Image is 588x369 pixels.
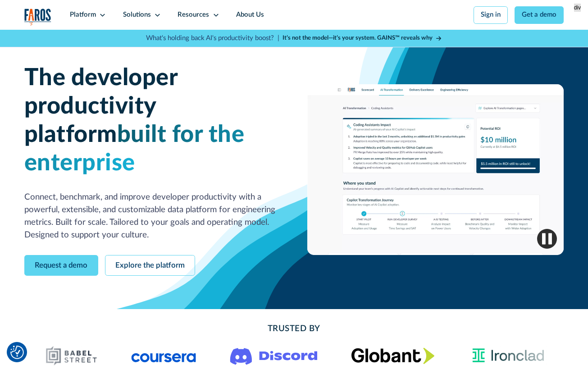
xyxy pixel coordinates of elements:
a: Sign in [474,6,508,24]
img: Ironclad Logo [468,346,548,366]
button: Cookie Settings [10,346,24,359]
a: Get a demo [515,6,564,24]
h1: The developer productivity platform [24,64,281,177]
div: Resources [178,10,209,20]
img: Logo of the communication platform Discord. [230,346,318,365]
div: Platform [70,10,96,20]
a: Explore the platform [105,255,196,276]
div: Solutions [123,10,151,20]
img: Logo of the online learning platform Coursera. [131,348,196,363]
img: Revisit consent button [10,346,24,359]
img: Babel Street logo png [46,346,98,366]
a: home [24,9,51,26]
strong: It’s not the model—it’s your system. GAINS™ reveals why [283,35,433,41]
a: It’s not the model—it’s your system. GAINS™ reveals why [283,34,442,43]
p: Connect, benchmark, and improve developer productivity with a powerful, extensible, and customiza... [24,191,281,241]
a: Request a demo [24,255,98,276]
span: built for the enterprise [24,123,245,175]
p: What's holding back AI's productivity boost? | [146,33,279,43]
img: Globant's logo [351,347,435,364]
h2: Trusted By [91,323,496,335]
img: Pause video [537,229,557,249]
img: Logo of the analytics and reporting company Faros. [24,9,51,26]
